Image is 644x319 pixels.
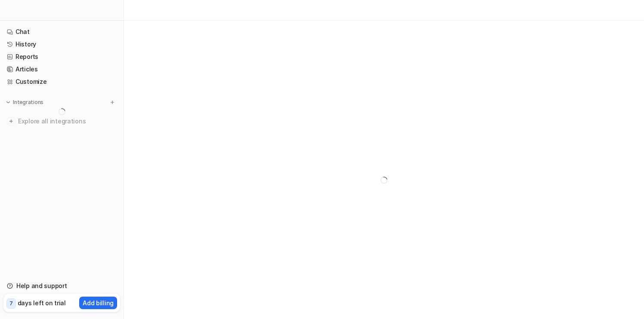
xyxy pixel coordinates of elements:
p: Add billing [83,298,114,307]
span: Explore all integrations [18,114,117,128]
a: Reports [3,51,120,63]
a: Chat [3,26,120,38]
a: Help and support [3,280,120,292]
img: explore all integrations [7,117,15,126]
p: Integrations [13,99,43,106]
button: Integrations [3,98,46,107]
a: Customize [3,76,120,88]
img: expand menu [5,99,11,105]
a: Explore all integrations [3,115,120,127]
a: Articles [3,63,120,75]
p: 7 [9,300,13,307]
p: days left on trial [18,298,66,307]
img: menu_add.svg [109,99,115,105]
button: Add billing [79,297,117,309]
a: History [3,38,120,50]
